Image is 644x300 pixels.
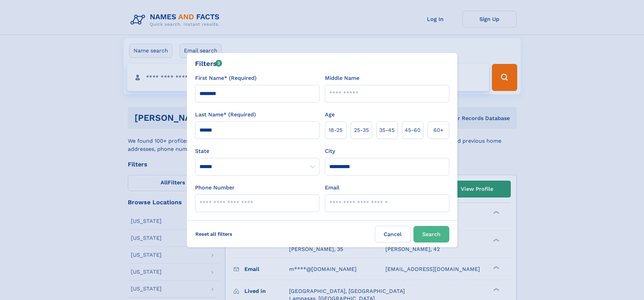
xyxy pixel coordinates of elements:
span: 45‑60 [405,126,421,134]
label: Cancel [375,226,411,243]
span: 60+ [433,126,444,134]
label: State [195,147,319,155]
span: 25‑35 [354,126,369,134]
label: Phone Number [195,184,235,192]
label: City [325,147,335,155]
label: First Name* (Required) [195,74,257,82]
span: 18‑25 [329,126,342,134]
label: Reset all filters [191,226,237,242]
label: Last Name* (Required) [195,111,256,119]
button: Search [413,226,449,243]
label: Age [325,111,335,119]
label: Middle Name [325,74,359,82]
span: 35‑45 [379,126,395,134]
label: Email [325,184,339,192]
div: Filters [195,59,222,69]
